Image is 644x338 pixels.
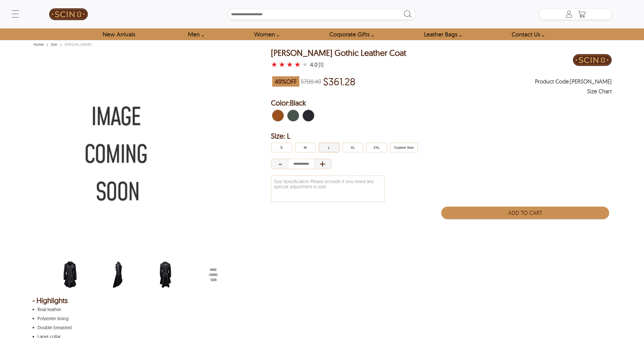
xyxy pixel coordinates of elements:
[506,28,547,40] a: contact-us
[271,62,277,67] label: 1 rating
[271,159,289,169] div: Decrease Quantity of Item
[97,28,141,40] a: Shop New Arrivals
[271,131,612,141] h2: Selected Filter by Size: L
[343,143,363,152] button: Click to select XL
[301,109,315,123] div: Black
[314,159,331,169] div: Increase Quantity of Item
[60,40,62,49] span: ›
[390,143,418,152] button: Click to select Custom Size
[63,42,93,47] div: [PERSON_NAME]
[154,260,177,289] img: scin-13170w-black-back.jpg
[366,143,387,152] button: Click to select 2XL
[323,28,377,40] a: Shop Leather Corporate Gifts
[106,260,129,289] img: scin-13170w-black-side.jpg
[323,76,355,87] p: Price of $361.28
[442,222,609,236] iframe: PayPal
[271,98,612,108] h2: Selected Color: by Black
[286,62,293,67] label: 3 rating
[37,316,605,321] p: Polyester lining
[271,48,406,57] div: [PERSON_NAME] Gothic Leather Coat
[319,143,339,152] button: Click to select L
[441,207,609,219] button: Add to Cart
[271,109,285,123] div: Tan Brown
[301,78,321,85] strike: $708.40
[279,62,285,67] label: 2 rating
[46,40,48,49] span: ›
[290,98,306,107] span: Black
[418,28,465,40] a: Shop Leather Bags
[573,48,612,72] img: Brand Logo PDP Image
[32,42,45,47] a: Home
[272,76,299,87] span: 49 % OFF
[577,10,587,18] a: Shopping Cart
[32,298,612,303] div: - Highlights
[587,89,612,94] div: Size Chart
[154,260,197,290] div: scin-13170w-black-back.jpg
[271,48,406,57] h1: Agnes Long Gothic Leather Coat
[32,48,200,258] img: women-leather-jacket-size-chart-min.jpg
[37,325,605,330] p: Double breasted
[50,42,59,47] a: Scin
[32,3,105,26] a: SCIN
[295,143,316,152] button: Click to select M
[37,307,605,312] p: Real leather
[202,260,225,289] img: women-leather-jacket-size-chart-min.jpg
[302,62,308,67] label: 5 rating
[271,176,384,202] textarea: Size Specification Please provide if you need any special adjustment in size.
[182,28,207,40] a: shop men's leather jackets
[49,3,88,26] img: SCIN
[59,260,81,289] img: scin-13170w-black.jpg
[59,260,101,290] div: scin-13170w-black.jpg
[573,48,612,73] a: Brand Logo PDP Image
[294,62,301,67] label: 4 rating
[310,62,317,67] div: 4.0
[535,79,612,84] span: Product Code: AGNES
[248,28,282,40] a: Shop Women Leather Jackets
[286,109,300,123] div: Green
[271,61,309,68] a: Agnes Long Gothic Leather Coat with a 4 Star Rating and 1 Product Review }
[106,260,149,290] div: scin-13170w-black-side.jpg
[319,62,323,67] div: (1)
[271,143,292,152] button: Click to select S
[202,260,245,290] div: women-leather-jacket-size-chart-min.jpg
